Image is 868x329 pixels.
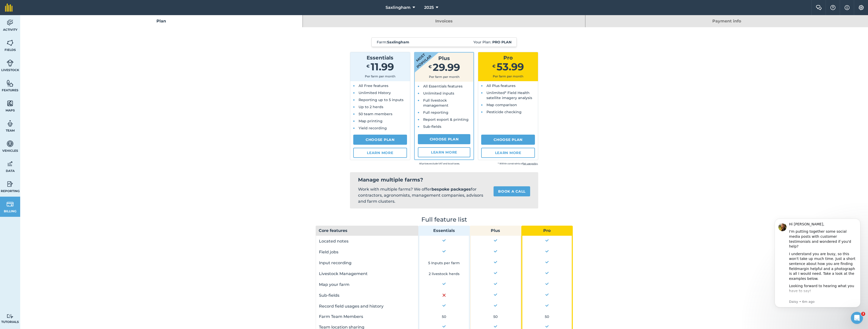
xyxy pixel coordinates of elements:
img: Two speech bubbles overlapping with the left bubble in the forefront [816,5,822,10]
span: Your Plan: [473,40,511,45]
span: Yield recording [359,126,387,130]
td: Sub-fields [316,290,419,301]
span: All Essentials features [423,84,463,88]
td: Record field usages and history [316,301,419,312]
th: Core features [316,226,419,236]
img: Yes [493,259,498,264]
span: Sub-fields [423,124,441,129]
span: Pro [503,55,513,61]
span: Unlimited inputs [423,91,454,96]
img: svg+xml;base64,PHN2ZyB4bWxucz0iaHR0cDovL3d3dy53My5vcmcvMjAwMC9zdmciIHdpZHRoPSIxNyIgaGVpZ2h0PSIxNy... [845,5,850,11]
h2: Full feature list [316,217,573,223]
img: Yes [441,324,447,329]
span: Farm : [377,40,409,45]
span: Unlimited History [359,91,391,95]
img: A question mark icon [830,5,836,10]
img: Yes [544,259,550,264]
th: Essentials [418,226,470,236]
img: Yes [544,238,550,243]
span: Per farm per month [365,74,395,78]
a: Choose Plan [353,135,407,145]
img: Yes [544,324,550,329]
img: fieldmargin Logo [5,4,13,12]
span: All Plus features [486,83,516,88]
td: 50 [470,312,521,322]
img: A cog icon [858,5,864,10]
span: € [366,64,370,69]
span: € [428,64,432,69]
th: Plus [470,226,521,236]
span: 53.99 [497,61,524,73]
p: Work with multiple farms? We offer for contractors, agronomists, management companies, advisors a... [358,186,485,204]
img: Yes [493,281,498,286]
img: Yes [544,249,550,254]
td: Input recording [316,257,419,268]
span: Plus [438,55,450,61]
span: 50 team members [359,112,392,116]
img: svg+xml;base64,PD94bWwgdmVyc2lvbj0iMS4wIiBlbmNvZGluZz0idXRmLTgiPz4KPCEtLSBHZW5lcmF0b3I6IEFkb2JlIE... [7,19,14,26]
img: svg+xml;base64,PD94bWwgdmVyc2lvbj0iMS4wIiBlbmNvZGluZz0idXRmLTgiPz4KPCEtLSBHZW5lcmF0b3I6IEFkb2JlIE... [7,160,14,168]
td: Livestock Management [316,268,419,279]
a: Learn more [481,148,535,158]
img: Yes [441,303,447,308]
img: svg+xml;base64,PD94bWwgdmVyc2lvbj0iMS4wIiBlbmNvZGluZz0idXRmLTgiPz4KPCEtLSBHZW5lcmF0b3I6IEFkb2JlIE... [7,140,14,147]
span: € [492,64,496,69]
img: svg+xml;base64,PD94bWwgdmVyc2lvbj0iMS4wIiBlbmNvZGluZz0idXRmLTgiPz4KPCEtLSBHZW5lcmF0b3I6IEFkb2JlIE... [7,200,14,208]
img: svg+xml;base64,PHN2ZyB4bWxucz0iaHR0cDovL3d3dy53My5vcmcvMjAwMC9zdmciIHdpZHRoPSI1NiIgaGVpZ2h0PSI2MC... [7,100,14,107]
img: Yes [544,292,550,297]
strong: Saxlingham [387,40,409,44]
span: Per farm per month [493,74,523,78]
img: Yes [441,281,447,286]
td: Field jobs [316,247,419,257]
img: Yes [493,292,498,297]
img: Yes [544,281,550,286]
span: Saxlingham [386,5,411,11]
span: 2025 [424,5,434,11]
img: Yes [544,303,550,308]
a: Choose Plan [481,135,535,145]
img: Yes [493,303,498,308]
img: Yes [493,238,498,243]
span: Per farm per month [429,75,459,79]
td: 2 livestock herds [418,268,470,279]
a: Choose Plan [418,134,471,144]
a: Plan [20,15,303,27]
img: Yes [544,270,550,275]
small: All prices exclude VAT and local taxes. [381,161,460,166]
span: Map comparison [486,103,517,107]
td: Map your farm [316,279,419,290]
img: Yes [493,324,498,329]
a: Invoices [303,15,585,27]
span: Report export & printing [423,117,469,122]
iframe: Intercom notifications message [767,211,868,315]
td: 50 [418,312,470,322]
td: 5 Inputs per farm [418,257,470,268]
span: All Free features [359,83,388,88]
span: Pesticide checking [486,110,522,114]
th: Pro [521,226,573,236]
span: 29.99 [433,61,460,73]
strong: Pro plan [492,40,511,44]
h2: Manage multiple farms? [358,176,530,183]
td: 50 [521,312,573,322]
span: 11.99 [371,61,394,73]
img: Yes [441,249,447,254]
span: 3 [861,312,865,316]
img: No [443,294,446,297]
iframe: Intercom live chat [851,312,863,324]
img: svg+xml;base64,PD94bWwgdmVyc2lvbj0iMS4wIiBlbmNvZGluZz0idXRmLTgiPz4KPCEtLSBHZW5lcmF0b3I6IEFkb2JlIE... [7,180,14,188]
a: Learn more [353,148,407,158]
img: Yes [493,249,498,254]
strong: Most popular [400,38,441,76]
span: Reporting up to 5 inputs [359,98,403,102]
span: Unlimited* Field Health satellite imagery analysis [486,91,532,100]
td: Located notes [316,236,419,247]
